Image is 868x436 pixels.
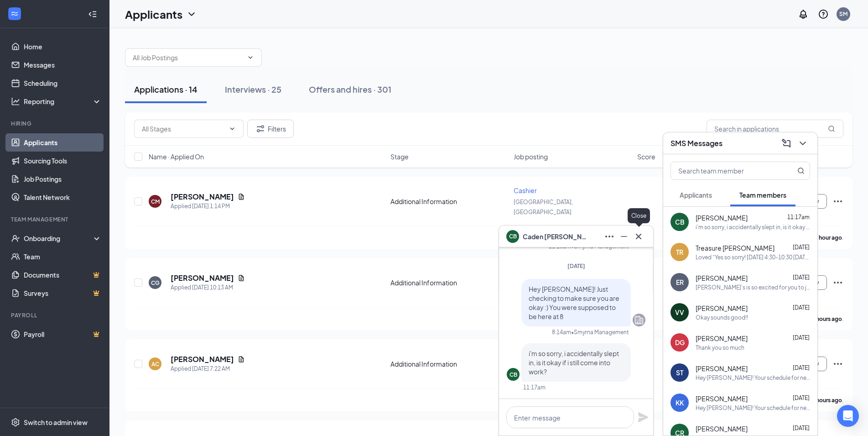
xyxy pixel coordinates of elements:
[529,349,619,376] span: i'm so sorry, i accidentally slept in, is it okay if i still come into work?
[142,124,225,134] input: All Stages
[634,315,645,326] svg: Company
[125,6,182,22] h1: Applicants
[24,325,102,343] a: PayrollCrown
[10,9,19,18] svg: WorkstreamLogo
[134,84,198,95] div: Applications · 14
[680,191,712,199] span: Applicants
[832,358,843,369] svg: Ellipses
[602,229,617,244] button: Ellipses
[676,278,684,287] div: ER
[696,253,810,261] div: Loved “Yes so sorry! [DATE] 4:30-10:30 [DATE] 4:30-10:30 Again, sorry about not having a ton of d...
[571,328,629,336] span: • Smyrna Management
[171,354,234,364] h5: [PERSON_NAME]
[676,247,683,257] div: TR
[696,344,744,352] div: Thank you so much
[696,334,748,343] span: [PERSON_NAME]
[787,214,810,221] span: 11:17am
[24,247,102,266] a: Team
[24,188,102,206] a: Talent Network
[832,196,843,207] svg: Ellipses
[24,284,102,302] a: SurveysCrown
[628,208,650,223] div: Close
[631,229,646,244] button: Cross
[811,234,842,241] b: an hour ago
[696,404,810,412] div: Hey [PERSON_NAME]! Your schedule for next week (8/11) is [DATE] 5-9:30 [DATE] 5-10 [DATE] 8-4:30 ...
[675,308,684,317] div: VV
[696,243,774,252] span: Treasure [PERSON_NAME]
[696,304,748,313] span: [PERSON_NAME]
[24,97,102,106] div: Reporting
[637,152,655,161] span: Score
[149,152,204,161] span: Name · Applied On
[11,120,100,127] div: Hiring
[24,133,102,152] a: Applicants
[225,84,281,95] div: Interviews · 25
[88,10,97,19] svg: Collapse
[390,197,509,206] div: Additional Information
[828,125,835,132] svg: MagnifyingGlass
[696,273,748,283] span: [PERSON_NAME]
[229,125,236,132] svg: ChevronDown
[509,371,517,378] div: CB
[151,198,160,205] div: CM
[781,138,792,149] svg: ComposeMessage
[11,215,100,223] div: Team Management
[529,285,619,320] span: Hey [PERSON_NAME]! Just checking to make sure you are okay :) You were supposed to be here at 8
[255,123,266,134] svg: Filter
[617,229,631,244] button: Minimize
[604,231,615,242] svg: Ellipses
[514,199,573,215] span: [GEOGRAPHIC_DATA], [GEOGRAPHIC_DATA]
[24,37,102,56] a: Home
[11,311,100,319] div: Payroll
[797,167,805,174] svg: MagnifyingGlass
[552,328,571,336] div: 8:14am
[779,136,794,151] button: ComposeMessage
[11,418,20,427] svg: Settings
[837,405,859,427] div: Open Intercom Messenger
[795,136,810,151] button: ChevronDown
[798,9,809,20] svg: Notifications
[839,10,847,18] div: SM
[676,368,683,377] div: ST
[514,152,548,161] span: Job posting
[171,364,245,373] div: Applied [DATE] 7:22 AM
[24,234,94,243] div: Onboarding
[24,418,88,427] div: Switch to admin view
[675,338,685,347] div: DG
[696,424,748,433] span: [PERSON_NAME]
[638,412,649,423] svg: Plane
[832,277,843,288] svg: Ellipses
[707,120,843,138] input: Search in applications
[24,266,102,284] a: DocumentsCrown
[812,397,842,404] b: 7 hours ago
[514,186,537,194] span: Cashier
[670,138,722,148] h3: SMS Messages
[238,193,245,200] svg: Document
[696,394,748,403] span: [PERSON_NAME]
[11,97,20,106] svg: Analysis
[793,394,810,401] span: [DATE]
[24,170,102,188] a: Job Postings
[696,284,810,291] div: [PERSON_NAME]'s is so excited for you to join our team! Do you know anyone else who might be inte...
[812,315,842,322] b: 4 hours ago
[793,425,810,431] span: [DATE]
[793,274,810,281] span: [DATE]
[696,364,748,373] span: [PERSON_NAME]
[671,162,779,179] input: Search team member
[675,217,685,226] div: CB
[696,314,748,321] div: Okay sounds good!!
[171,283,245,292] div: Applied [DATE] 10:13 AM
[171,202,245,211] div: Applied [DATE] 1:14 PM
[797,138,808,149] svg: ChevronDown
[696,213,748,222] span: [PERSON_NAME]
[247,54,254,61] svg: ChevronDown
[676,398,684,407] div: KK
[793,364,810,371] span: [DATE]
[696,223,810,231] div: i'm so sorry, i accidentally slept in, is it okay if i still come into work?
[133,53,243,63] input: All Job Postings
[390,152,409,161] span: Stage
[151,360,159,368] div: AC
[24,152,102,170] a: Sourcing Tools
[523,383,546,391] div: 11:17am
